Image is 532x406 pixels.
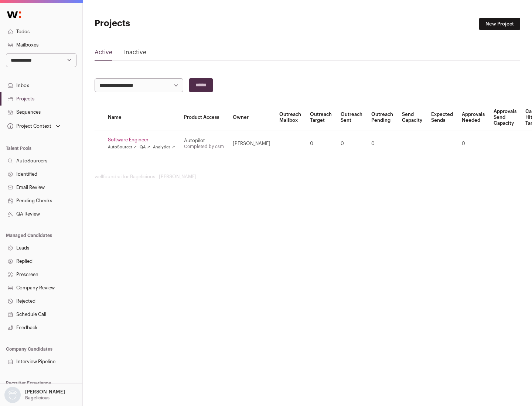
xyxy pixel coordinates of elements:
[184,138,224,144] div: Autopilot
[306,104,336,131] th: Outreach Target
[457,131,489,156] td: 0
[4,387,21,403] img: nopic.png
[6,121,62,131] button: Open dropdown
[180,104,228,131] th: Product Access
[153,144,175,150] a: Analytics ↗
[306,131,336,156] td: 0
[398,104,427,131] th: Send Capacity
[124,48,146,60] a: Inactive
[479,18,520,30] a: New Project
[95,174,520,180] footer: wellfound:ai for Bagelicious - [PERSON_NAME]
[367,104,398,131] th: Outreach Pending
[275,104,306,131] th: Outreach Mailbox
[457,104,489,131] th: Approvals Needed
[3,7,25,22] img: Wellfound
[336,104,367,131] th: Outreach Sent
[95,18,236,30] h1: Projects
[108,137,175,143] a: Software Engineer
[367,131,398,156] td: 0
[140,144,150,150] a: QA ↗
[228,131,275,156] td: [PERSON_NAME]
[228,104,275,131] th: Owner
[489,104,521,131] th: Approvals Send Capacity
[336,131,367,156] td: 0
[95,48,112,60] a: Active
[3,387,66,403] button: Open dropdown
[25,395,50,401] p: Bagelicious
[184,144,224,149] a: Completed by csm
[108,144,137,150] a: AutoSourcer ↗
[103,104,180,131] th: Name
[427,104,457,131] th: Expected Sends
[25,389,65,395] p: [PERSON_NAME]
[6,123,51,129] div: Project Context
